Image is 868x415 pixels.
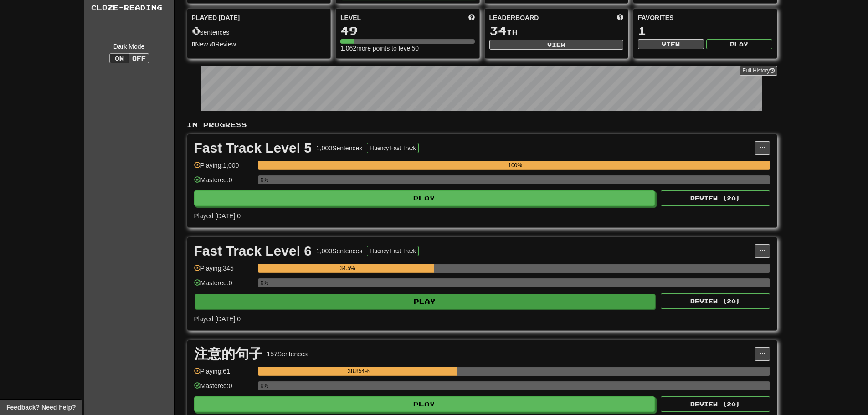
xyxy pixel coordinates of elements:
button: Off [129,53,149,63]
div: Fast Track Level 5 [194,141,312,155]
div: Fast Track Level 6 [194,244,312,258]
span: This week in points, UTC [617,13,623,22]
div: 1,000 Sentences [316,143,362,153]
button: Review (20) [661,293,770,309]
div: 100% [261,161,770,170]
button: Review (20) [661,190,770,206]
span: Score more points to level up [468,13,475,22]
button: Play [706,39,772,49]
div: 1,062 more points to level 50 [340,44,475,53]
span: Played [DATE] [192,13,240,22]
strong: 0 [192,41,195,48]
div: Mastered: 0 [194,175,253,190]
div: 38.854% [261,367,457,376]
div: Mastered: 0 [194,278,253,293]
div: 1 [638,25,772,36]
button: Fluency Fast Track [367,143,418,153]
div: 34.5% [261,264,435,273]
div: Favorites [638,13,772,22]
div: Mastered: 0 [194,381,253,396]
div: 49 [340,25,475,36]
a: Full History [740,66,777,76]
span: Played [DATE]: 0 [194,212,241,220]
p: In Progress [187,120,777,129]
button: Play [194,190,655,206]
strong: 0 [211,41,215,48]
div: 157 Sentences [267,349,308,359]
span: 34 [489,24,507,37]
button: View [489,40,624,50]
button: Play [194,396,655,412]
button: Fluency Fast Track [367,246,418,256]
div: New / Review [192,40,326,49]
span: Level [340,13,361,22]
button: Play [195,294,656,309]
div: Dark Mode [91,42,167,51]
div: 注意的句子 [194,347,262,361]
div: sentences [192,25,326,37]
span: Played [DATE]: 0 [194,315,241,323]
div: Playing: 345 [194,264,253,279]
span: Open feedback widget [6,403,76,412]
span: 0 [192,24,200,37]
div: Playing: 1,000 [194,161,253,176]
button: View [638,39,704,49]
div: th [489,25,624,37]
div: 1,000 Sentences [316,246,362,256]
button: Review (20) [661,396,770,412]
span: Leaderboard [489,13,539,22]
div: Playing: 61 [194,367,253,382]
button: On [109,53,129,63]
